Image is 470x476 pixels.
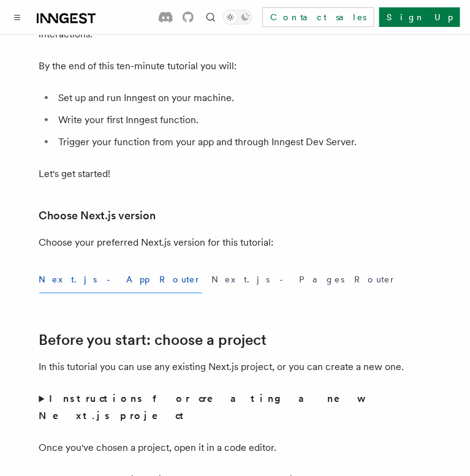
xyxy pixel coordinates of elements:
[379,7,460,27] a: Sign Up
[223,10,252,25] button: Toggle dark mode
[39,332,267,349] a: Before you start: choose a project
[203,10,218,25] button: Find something...
[39,207,156,224] a: Choose Next.js version
[39,165,431,183] p: Let's get started!
[39,266,202,293] button: Next.js - App Router
[39,359,431,376] p: In this tutorial you can use any existing Next.js project, or you can create a new one.
[212,266,397,293] button: Next.js - Pages Router
[55,134,431,151] li: Trigger your function from your app and through Inngest Dev Server.
[262,7,374,27] a: Contact sales
[39,58,431,75] p: By the end of this ten-minute tutorial you will:
[39,234,431,251] p: Choose your preferred Next.js version for this tutorial:
[10,10,25,25] button: Toggle navigation
[55,89,431,107] li: Set up and run Inngest on your machine.
[39,391,431,425] summary: Instructions for creating a new Next.js project
[55,111,431,129] li: Write your first Inngest function.
[39,440,431,457] p: Once you've chosen a project, open it in a code editor.
[39,393,362,422] strong: Instructions for creating a new Next.js project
